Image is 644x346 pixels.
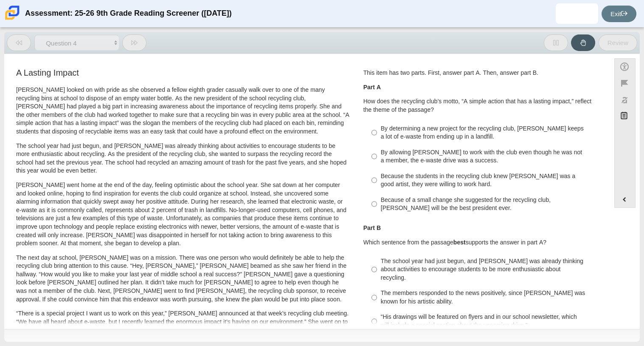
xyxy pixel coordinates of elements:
[571,34,595,51] button: Raise Your Hand
[614,58,636,75] button: Open Accessibility Menu
[381,148,595,165] div: By allowing [PERSON_NAME] to work with the club even though he was not a member, the e-waste driv...
[381,289,595,306] div: The members responded to the news positively, since [PERSON_NAME] was known for his artistic abil...
[453,238,466,246] b: best
[363,97,599,114] p: How does the recycling club’s motto, “A simple action that has a lasting impact,” reflect the the...
[570,7,584,20] img: angel.arroyomadrig.UWdbXa
[381,257,595,282] div: The school year had just begun, and [PERSON_NAME] was already thinking about activities to encour...
[16,68,349,77] h3: A Lasting Impact
[363,83,381,91] b: Part A
[602,6,636,22] a: Exit
[8,58,606,326] div: Assessment items
[25,3,232,24] div: Assessment: 25-26 9th Grade Reading Screener ([DATE])
[381,125,595,141] div: By determining a new project for the recycling club, [PERSON_NAME] keeps a lot of e-waste from en...
[16,86,349,136] p: [PERSON_NAME] looked on with pride as she observed a fellow eighth grader casually walk over to o...
[381,172,595,189] div: Because the students in the recycling club knew [PERSON_NAME] was a good artist, they were willin...
[381,196,595,213] div: Because of a small change she suggested for the recycling club, [PERSON_NAME] will be the best pr...
[599,34,637,51] button: Review
[363,224,381,232] b: Part B
[614,92,636,108] button: Toggle response masking
[16,142,349,175] p: The school year had just begun, and [PERSON_NAME] was already thinking about activities to encour...
[614,108,636,126] button: Notepad
[363,238,599,247] p: Which sentence from the passage supports the answer in part A?
[381,313,595,329] div: “His drawings will be featured on flyers and in our school newsletter, which will include a speci...
[3,16,21,23] a: Carmen School of Science & Technology
[615,191,635,207] button: Expand menu. Displays the button labels.
[3,4,21,22] img: Carmen School of Science & Technology
[16,181,349,248] p: [PERSON_NAME] went home at the end of the day, feeling optimistic about the school year. She sat ...
[16,254,349,304] p: The next day at school, [PERSON_NAME] was on a mission. There was one person who would definitely...
[614,75,636,91] button: Flag item
[363,69,599,77] p: This item has two parts. First, answer part A. Then, answer part B.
